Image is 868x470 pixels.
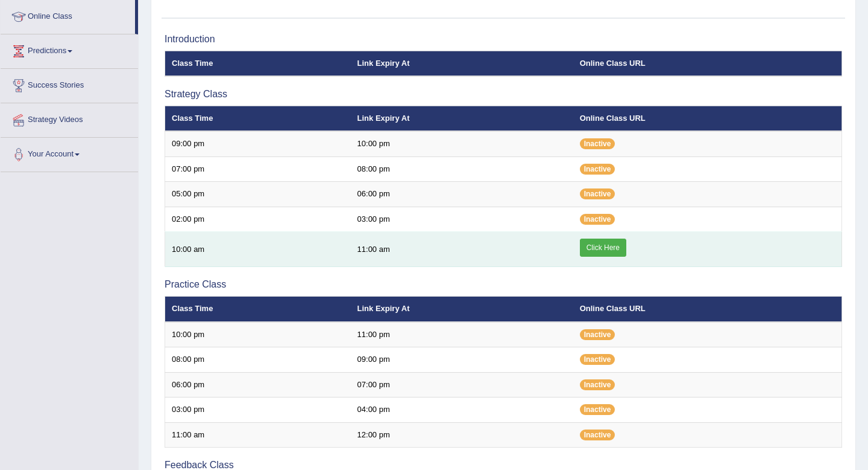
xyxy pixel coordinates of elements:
[165,297,351,322] th: Class Time
[351,372,573,398] td: 07:00 pm
[351,398,573,423] td: 04:00 pm
[165,182,351,207] td: 05:00 pm
[1,103,138,134] a: Strategy Videos
[573,297,842,322] th: Online Class URL
[580,239,626,257] a: Click Here
[351,156,573,182] td: 08:00 pm
[165,34,842,45] h3: Introduction
[580,329,615,340] span: Inactive
[165,131,351,156] td: 09:00 pm
[165,232,351,267] td: 10:00 am
[1,138,138,168] a: Your Account
[165,372,351,398] td: 06:00 pm
[351,422,573,448] td: 12:00 pm
[351,297,573,322] th: Link Expiry At
[1,34,138,65] a: Predictions
[165,422,351,448] td: 11:00 am
[165,347,351,373] td: 08:00 pm
[1,69,138,99] a: Success Stories
[580,379,615,390] span: Inactive
[165,207,351,232] td: 02:00 pm
[580,188,615,199] span: Inactive
[351,106,573,131] th: Link Expiry At
[580,164,615,175] span: Inactive
[573,106,842,131] th: Online Class URL
[351,347,573,373] td: 09:00 pm
[351,232,573,267] td: 11:00 am
[165,106,351,131] th: Class Time
[351,207,573,232] td: 03:00 pm
[573,51,842,76] th: Online Class URL
[580,430,615,440] span: Inactive
[580,354,615,365] span: Inactive
[165,89,842,100] h3: Strategy Class
[351,322,573,347] td: 11:00 pm
[351,182,573,207] td: 06:00 pm
[165,279,842,290] h3: Practice Class
[165,322,351,347] td: 10:00 pm
[165,156,351,182] td: 07:00 pm
[165,398,351,423] td: 03:00 pm
[165,51,351,76] th: Class Time
[580,214,615,225] span: Inactive
[351,131,573,156] td: 10:00 pm
[351,51,573,76] th: Link Expiry At
[580,404,615,415] span: Inactive
[580,138,615,149] span: Inactive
